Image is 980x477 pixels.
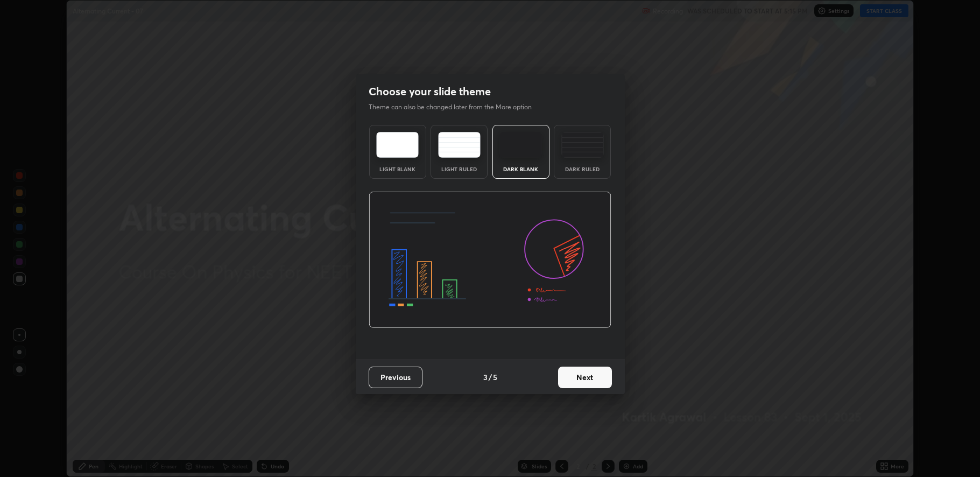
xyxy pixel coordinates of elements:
h4: / [489,371,492,383]
div: Dark Blank [499,166,542,172]
div: Light Blank [376,166,419,172]
h4: 3 [483,371,488,383]
button: Next [558,367,612,388]
button: Previous [369,367,422,388]
img: darkThemeBanner.d06ce4a2.svg [369,192,611,328]
div: Light Ruled [438,166,481,172]
img: darkTheme.f0cc69e5.svg [499,132,542,158]
img: lightTheme.e5ed3b09.svg [376,132,419,158]
h2: Choose your slide theme [369,85,491,99]
h4: 5 [493,371,497,383]
p: Theme can also be changed later from the More option [369,102,543,112]
img: darkRuledTheme.de295e13.svg [561,132,604,158]
div: Dark Ruled [561,166,604,172]
img: lightRuledTheme.5fabf969.svg [438,132,481,158]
